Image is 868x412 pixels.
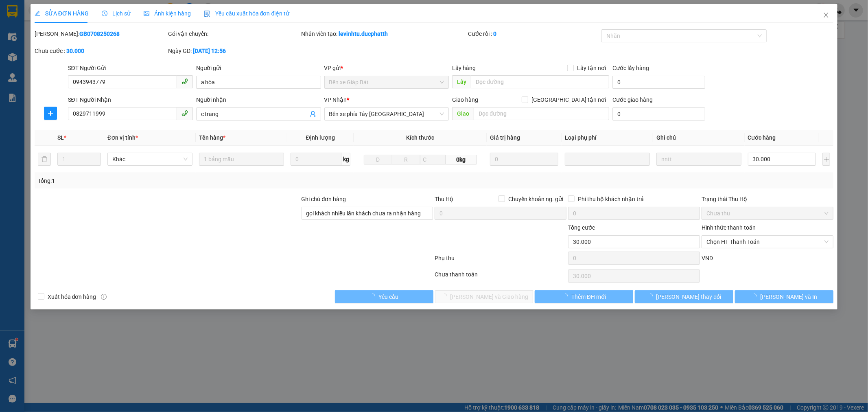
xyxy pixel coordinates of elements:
[823,12,829,18] span: close
[468,29,600,38] div: Cước rồi :
[168,46,300,55] div: Ngày GD:
[112,153,188,165] span: Khác
[452,107,474,120] span: Giao
[38,176,335,185] div: Tổng: 1
[735,290,833,303] button: [PERSON_NAME] và In
[406,134,434,141] span: Kích thước
[196,95,321,104] div: Người nhận
[562,130,653,146] th: Loại phụ phí
[302,207,433,220] input: Ghi chú đơn hàng
[44,292,100,301] span: Xuất hóa đơn hàng
[656,292,722,301] span: [PERSON_NAME] thay đổi
[435,290,533,303] button: [PERSON_NAME] và Giao hàng
[196,64,321,72] div: Người gửi
[702,195,833,204] div: Trạng thái Thu Hộ
[434,254,568,268] div: Phụ thu
[760,292,817,301] span: [PERSON_NAME] và In
[342,153,350,166] span: kg
[193,48,226,54] b: [DATE] 12:56
[38,153,51,166] button: delete
[181,110,188,116] span: phone
[102,10,131,17] span: Lịch sử
[434,270,568,284] div: Chưa thanh toán
[505,195,566,204] span: Chuyển khoản ng. gửi
[574,64,609,72] span: Lấy tận nơi
[66,48,84,54] b: 30.000
[324,64,449,72] div: VP gửi
[107,134,138,141] span: Đơn vị tính
[310,111,316,117] span: user-add
[306,134,335,141] span: Định lượng
[452,65,476,71] span: Lấy hàng
[329,76,444,88] span: Bến xe Giáp Bát
[702,255,713,261] span: VND
[612,76,705,89] input: Cước lấy hàng
[568,224,595,231] span: Tổng cước
[702,224,756,231] label: Hình thức thanh toán
[44,107,57,120] button: plus
[435,196,453,202] span: Thu Hộ
[490,134,520,141] span: Giá trị hàng
[446,155,477,164] span: 0kg
[144,11,149,16] span: picture
[168,29,300,38] div: Gói vận chuyển:
[302,196,346,202] label: Ghi chú đơn hàng
[199,153,284,166] input: VD: Bàn, Ghế
[302,29,467,38] div: Nhân viên tạo:
[635,290,733,303] button: [PERSON_NAME] thay đổi
[653,130,745,146] th: Ghi chú
[101,294,107,300] span: info-circle
[204,10,290,17] span: Yêu cầu xuất hóa đơn điện tử
[392,155,420,164] input: R
[748,134,776,141] span: Cước hàng
[68,95,193,104] div: SĐT Người Nhận
[822,153,830,166] button: plus
[751,294,760,299] span: loading
[656,153,741,166] input: Ghi Chú
[144,10,191,17] span: Ảnh kiện hàng
[474,107,609,120] input: Dọc đường
[528,95,609,104] span: [GEOGRAPHIC_DATA] tận nơi
[571,292,606,301] span: Thêm ĐH mới
[647,294,656,299] span: loading
[612,107,705,121] input: Cước giao hàng
[44,110,57,116] span: plus
[35,29,166,38] div: [PERSON_NAME]:
[364,155,392,164] input: D
[335,290,433,303] button: Yêu cầu
[612,65,649,71] label: Cước lấy hàng
[339,31,388,37] b: levinhtu.ducphatth
[706,236,829,248] span: Chọn HT Thanh Toán
[471,75,609,88] input: Dọc đường
[199,134,225,141] span: Tên hàng
[452,75,471,88] span: Lấy
[535,290,633,303] button: Thêm ĐH mới
[204,11,210,17] img: icon
[35,10,89,17] span: SỬA ĐƠN HÀNG
[79,31,120,37] b: GB0708250268
[35,46,166,55] div: Chưa cước :
[378,292,398,301] span: Yêu cầu
[370,294,378,299] span: loading
[420,155,446,164] input: C
[329,108,444,120] span: Bến xe phía Tây Thanh Hóa
[815,4,837,27] button: Close
[35,11,40,16] span: edit
[324,96,347,103] span: VP Nhận
[181,78,188,85] span: phone
[612,96,653,103] label: Cước giao hàng
[57,134,64,141] span: SL
[562,294,571,299] span: loading
[575,195,647,204] span: Phí thu hộ khách nhận trả
[493,31,496,37] b: 0
[490,153,558,166] input: 0
[102,11,107,16] span: clock-circle
[68,64,193,72] div: SĐT Người Gửi
[706,207,829,219] span: Chưa thu
[452,96,478,103] span: Giao hàng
